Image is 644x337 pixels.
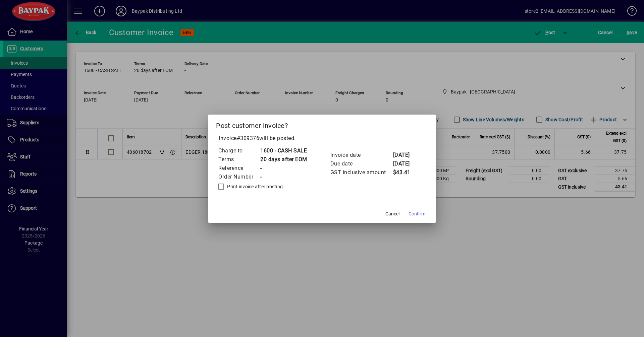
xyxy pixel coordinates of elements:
[237,135,260,141] span: #309376
[218,155,260,164] td: Terms
[208,115,436,134] h2: Post customer invoice?
[393,159,420,168] td: [DATE]
[226,183,283,190] label: Print invoice after posting
[260,164,307,173] td: -
[218,146,260,155] td: Charge to
[260,155,307,164] td: 20 days after EOM
[393,168,420,177] td: $43.41
[216,134,428,142] p: Invoice will be posted .
[330,159,393,168] td: Due date
[260,146,307,155] td: 1600 - CASH SALE
[330,151,393,159] td: Invoice date
[218,173,260,181] td: Order Number
[406,208,428,220] button: Confirm
[382,208,403,220] button: Cancel
[409,210,425,217] span: Confirm
[393,151,420,159] td: [DATE]
[218,164,260,173] td: Reference
[330,168,393,177] td: GST inclusive amount
[385,210,399,217] span: Cancel
[260,173,307,181] td: -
